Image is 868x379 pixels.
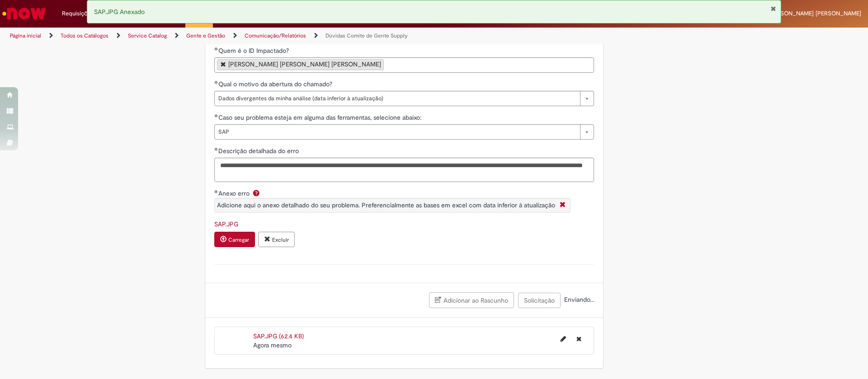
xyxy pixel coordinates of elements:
[228,236,249,243] small: Carregar
[221,61,226,67] a: Remover Andre Luiz Da Costa Cruz de Quem é o ID Impactado?
[325,32,408,39] a: Dúvidas Comite de Gente Supply
[186,32,225,39] a: Gente e Gestão
[218,147,301,155] span: Descrição detalhada do erro
[251,189,262,197] span: Ajuda para Anexo erro
[214,47,218,51] span: Obrigatório Preenchido
[721,9,861,17] span: [PERSON_NAME] [PERSON_NAME] [PERSON_NAME]
[562,295,594,304] span: Enviando...
[10,32,41,39] a: Página inicial
[571,332,587,346] button: Excluir SAP.JPG
[218,189,251,197] span: Anexo erro
[218,91,576,106] span: Dados divergentes da minha análise (data inferior à atualização)
[218,47,291,55] span: Quem é o ID Impactado?
[218,80,334,88] span: Qual o motivo da abertura do chamado?
[253,341,292,349] span: Agora mesmo
[214,220,238,228] a: Download de SAP.JPG
[218,113,423,122] span: Caso seu problema esteja em alguma das ferramentas, selecione abaixo:
[1,5,47,23] img: ServiceNow
[272,236,289,243] small: Excluir
[245,32,306,39] a: Comunicação/Relatórios
[217,201,555,209] span: Adicione aqui o anexo detalhado do seu problema. Preferencialmente as bases em excel com data inf...
[214,190,218,193] span: Obrigatório Preenchido
[128,32,167,39] a: Service Catalog
[557,201,568,210] i: Fechar More information Por question_anexo_erro
[218,125,576,139] span: SAP
[770,5,776,12] button: Fechar Notificação
[214,114,218,117] span: Obrigatório Preenchido
[214,80,218,84] span: Obrigatório Preenchido
[7,28,572,44] ul: Trilhas de página
[214,232,255,247] button: Carregar anexo de Anexo erro Required
[62,9,94,18] span: Requisições
[253,332,304,340] a: SAP.JPG (62.4 KB)
[253,341,292,349] time: 30/08/2025 15:36:36
[258,232,295,247] button: Excluir anexo SAP.JPG
[94,8,145,16] span: SAP.JPG Anexado
[61,32,108,39] a: Todos os Catálogos
[555,332,571,346] button: Editar nome de arquivo SAP.JPG
[214,147,218,151] span: Obrigatório Preenchido
[214,158,594,182] textarea: Descrição detalhada do erro
[228,61,381,67] div: [PERSON_NAME] [PERSON_NAME] [PERSON_NAME]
